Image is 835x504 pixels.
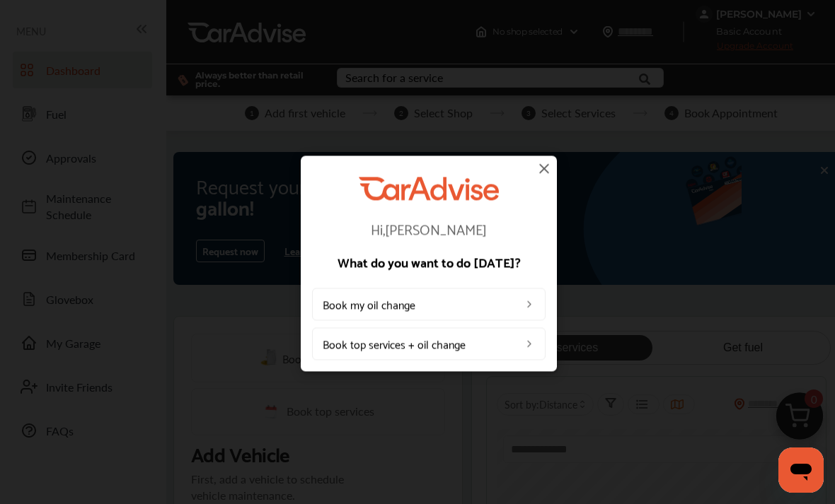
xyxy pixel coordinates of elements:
[359,177,499,200] img: CarAdvise Logo
[312,327,546,360] a: Book top services + oil change
[312,255,546,268] p: What do you want to do [DATE]?
[536,160,553,177] img: close-icon.a004319c.svg
[312,288,546,320] a: Book my oil change
[524,298,535,310] img: left_arrow_icon.0f472efe.svg
[778,447,824,493] iframe: Button to launch messaging window
[312,221,546,235] p: Hi, [PERSON_NAME]
[524,338,535,349] img: left_arrow_icon.0f472efe.svg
